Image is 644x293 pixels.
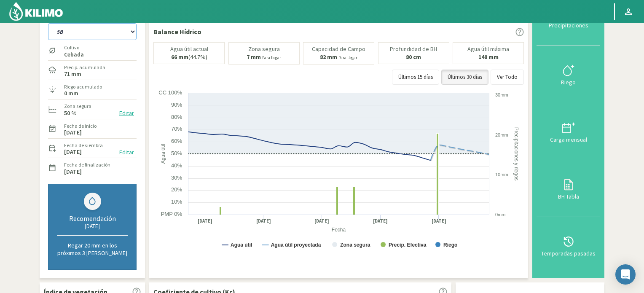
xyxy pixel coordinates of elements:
[262,55,281,60] small: Para llegar
[171,186,182,193] text: 20%
[57,223,128,230] div: [DATE]
[443,242,457,248] text: Riego
[160,144,166,164] text: Agua útil
[8,1,64,22] img: Kilimo
[64,44,84,51] label: Cultivo
[432,218,446,224] text: [DATE]
[495,92,508,97] text: 30mm
[373,218,388,224] text: [DATE]
[390,46,437,52] p: Profundidad de BH
[539,137,598,142] div: Carga mensual
[467,46,509,52] p: Agua útil máxima
[171,162,182,169] text: 40%
[64,161,110,169] label: Fecha de finalización
[64,142,103,149] label: Fecha de siembra
[537,217,600,274] button: Temporadas pasadas
[64,130,82,135] label: [DATE]
[171,199,182,205] text: 10%
[64,64,105,71] label: Precip. acumulada
[231,242,252,248] text: Agua útil
[340,242,370,248] text: Zona segura
[539,250,598,256] div: Temporadas pasadas
[170,46,208,52] p: Agua útil actual
[57,242,128,257] p: Regar 20 mm en los próximos 3 [PERSON_NAME]
[64,110,77,116] label: 50 %
[389,242,427,248] text: Precip. Efectiva
[171,54,207,60] p: (44.7%)
[338,55,357,60] small: Para llegar
[537,46,600,103] button: Riego
[478,53,499,61] b: 148 mm
[64,169,82,175] label: [DATE]
[158,89,182,96] text: CC 100%
[64,149,82,155] label: [DATE]
[271,242,321,248] text: Agua útil proyectada
[539,194,598,199] div: BH Tabla
[64,91,78,96] label: 0 mm
[117,108,137,118] button: Editar
[198,218,212,224] text: [DATE]
[392,70,439,85] button: Últimos 15 días
[171,175,182,181] text: 30%
[171,126,182,132] text: 70%
[171,102,182,108] text: 90%
[171,138,182,144] text: 60%
[171,150,182,156] text: 50%
[57,214,128,223] div: Recomendación
[153,27,201,37] p: Balance Hídrico
[256,218,271,224] text: [DATE]
[513,127,519,180] text: Precipitaciones y riegos
[171,114,182,120] text: 80%
[320,53,337,61] b: 82 mm
[247,53,261,61] b: 7 mm
[441,70,488,85] button: Últimos 30 días
[615,264,636,285] div: Open Intercom Messenger
[64,52,84,57] label: Cebada
[64,122,97,130] label: Fecha de inicio
[539,22,598,28] div: Precipitaciones
[117,148,137,157] button: Editar
[332,227,346,233] text: Fecha
[312,46,365,52] p: Capacidad de Campo
[64,102,91,110] label: Zona segura
[406,53,421,61] b: 80 cm
[314,218,329,224] text: [DATE]
[161,211,182,217] text: PMP 0%
[491,70,524,85] button: Ver Todo
[537,160,600,217] button: BH Tabla
[539,79,598,85] div: Riego
[495,172,508,177] text: 10mm
[248,46,280,52] p: Zona segura
[64,71,81,77] label: 71 mm
[495,132,508,137] text: 20mm
[537,103,600,160] button: Carga mensual
[64,83,102,91] label: Riego acumulado
[495,212,505,217] text: 0mm
[171,53,188,61] b: 66 mm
